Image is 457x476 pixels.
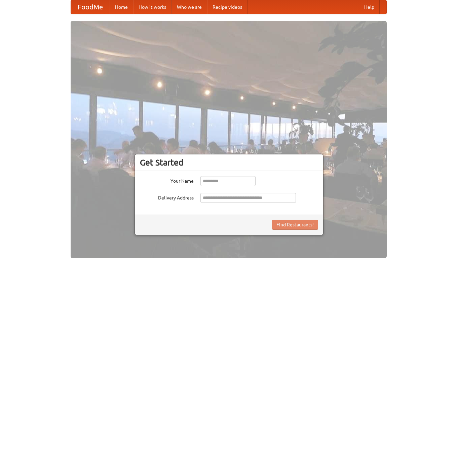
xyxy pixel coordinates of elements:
[207,0,247,14] a: Recipe videos
[133,0,172,14] a: How it works
[140,193,194,201] label: Delivery Address
[71,0,110,14] a: FoodMe
[110,0,133,14] a: Home
[272,220,318,230] button: Find Restaurants!
[172,0,207,14] a: Who we are
[140,157,318,168] h3: Get Started
[359,0,380,14] a: Help
[140,176,194,184] label: Your Name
